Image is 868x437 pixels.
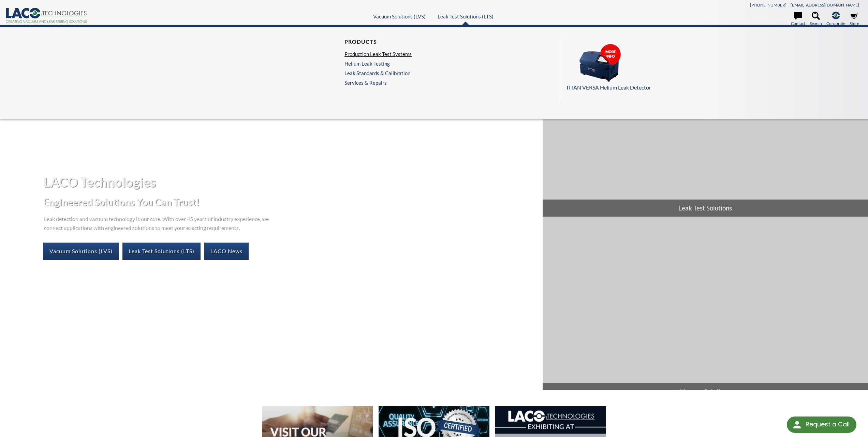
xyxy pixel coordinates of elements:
a: Services & Repairs [344,80,415,86]
a: [PHONE_NUMBER] [750,2,786,8]
a: Vacuum Solutions [543,217,868,400]
a: [EMAIL_ADDRESS][DOMAIN_NAME] [791,2,859,8]
a: Vacuum Solutions (LVS) [43,243,119,260]
img: Menu_Pods_TV.png [566,44,634,82]
a: Search [810,12,822,27]
img: round button [792,419,803,430]
a: Helium Leak Testing [344,60,412,67]
p: Leak detection and vacuum technology is our core. With over 45 years of industry experience, we c... [43,214,272,231]
p: TITAN VERSA Helium Leak Detector [566,83,794,92]
span: Leak Test Solutions [543,200,868,217]
h1: LACO Technologies [43,174,537,190]
h4: Products [344,38,412,45]
a: Production Leak Test Systems [344,51,412,57]
span: Vacuum Solutions [543,383,868,400]
a: Vacuum Solutions (LVS) [373,13,426,19]
a: TITAN VERSA Helium Leak Detector [566,44,851,92]
div: Request a Call [806,416,850,432]
a: Contact [791,12,805,27]
a: Store [850,12,859,27]
a: Leak Standards & Calibration [344,70,412,76]
a: Leak Test Solutions [543,33,868,217]
div: Request a Call [787,416,856,433]
h2: Engineered Solutions You Can Trust! [43,196,537,208]
a: Leak Test Solutions (LTS) [122,243,201,260]
a: LACO News [204,243,249,260]
span: Corporate [826,20,845,27]
a: Leak Test Solutions (LTS) [438,13,494,19]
